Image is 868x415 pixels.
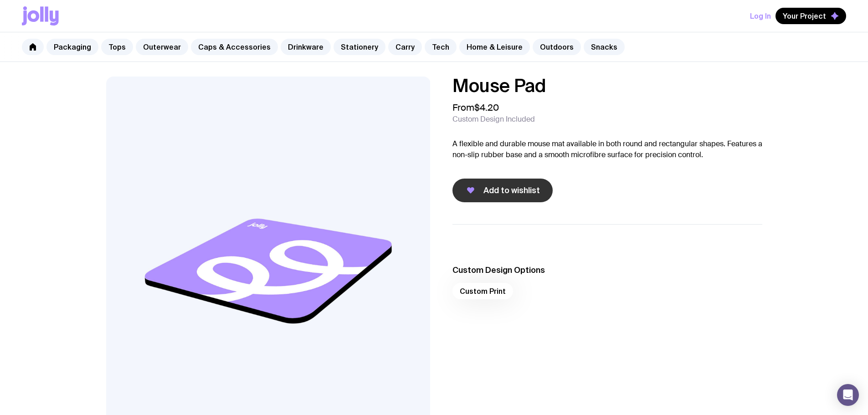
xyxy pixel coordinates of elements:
[452,115,535,124] span: Custom Design Included
[281,39,331,55] a: Drinkware
[388,39,422,55] a: Carry
[783,11,826,20] span: Your Project
[425,39,457,55] a: Tech
[452,179,553,202] button: Add to wishlist
[334,39,385,55] a: Stationery
[837,384,859,406] div: Open Intercom Messenger
[474,102,499,113] span: $4.20
[136,39,188,55] a: Outerwear
[191,39,278,55] a: Caps & Accessories
[483,185,540,196] span: Add to wishlist
[452,77,762,95] h1: Mouse Pad
[750,8,771,24] button: Log In
[101,39,133,55] a: Tops
[584,39,625,55] a: Snacks
[533,39,581,55] a: Outdoors
[46,39,98,55] a: Packaging
[459,39,530,55] a: Home & Leisure
[452,265,762,276] h3: Custom Design Options
[452,138,762,160] p: A flexible and durable mouse mat available in both round and rectangular shapes. Features a non-s...
[776,8,846,24] button: Your Project
[452,102,499,113] span: From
